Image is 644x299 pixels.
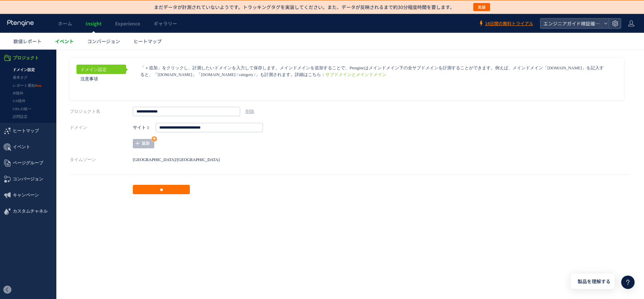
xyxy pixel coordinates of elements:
span: プロジェクト [13,0,39,16]
span: 製品を理解する [578,278,610,285]
span: 14日間の無料トライアル [485,20,533,27]
span: ギャラリー [154,20,177,27]
span: イベント [55,38,74,45]
span: コンバージョン [13,122,43,138]
span: ページグループ [13,105,43,122]
span: キャンペーン [13,138,39,154]
span: ヒートマップ [133,38,162,45]
p: まだデータが計測されていないようです。トラッキングタグを実装してください。また、データが反映されるまで約30分程度時間を要します。 [154,4,454,10]
a: ドメイン設定 [76,15,126,24]
span: Insight [86,20,102,27]
span: ホーム [58,20,72,27]
p: 「＋追加」をクリックし、計測したいドメインを入力して保存します。メインドメインを追加することで、Ptengineはメインドメイン下の全サブドメインを計測することができます。例えば、メインドメイン... [140,15,606,28]
label: ドメイン [70,73,133,83]
span: [GEOGRAPHIC_DATA]/[GEOGRAPHIC_DATA] [133,108,220,113]
span: ヒートマップ [13,73,39,89]
a: 14日間の無料トライアル [478,20,533,27]
label: プロジェクト名 [70,57,133,67]
span: 実装 [478,3,486,11]
span: Experience [115,20,140,27]
strong: サイト 1 [133,73,149,83]
label: タイムゾーン [70,105,133,115]
a: サブドメインとメインドメイン [325,23,386,27]
a: 削除 [246,60,254,64]
span: カスタムチャネル [13,154,48,170]
span: イベント [13,89,30,105]
a: 追加 [133,89,154,99]
span: 数値レポート [13,38,42,45]
span: コンバージョン [87,38,120,45]
span: エンジニアガイド検証確認用 [541,18,601,28]
a: 注意事項 [76,24,126,34]
button: 実装 [473,3,490,11]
